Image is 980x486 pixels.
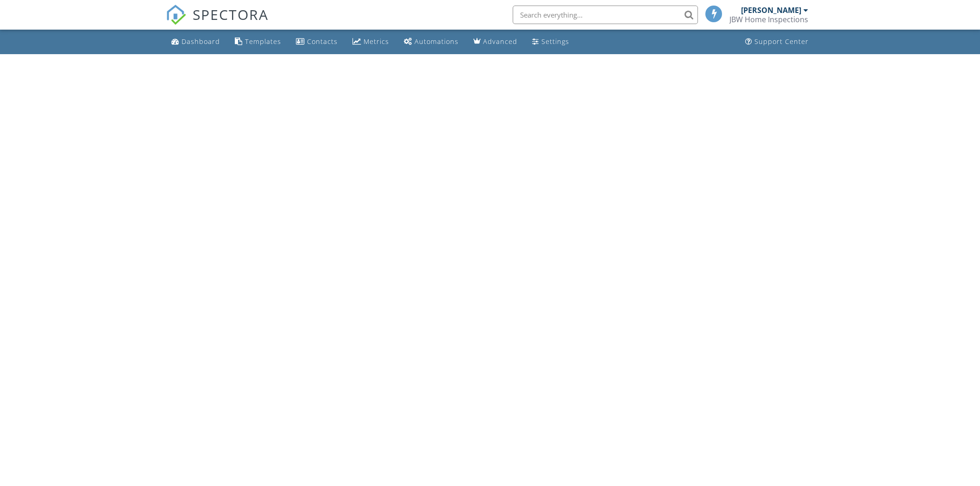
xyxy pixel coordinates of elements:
[541,37,569,46] div: Settings
[741,33,812,50] a: Support Center
[513,6,698,24] input: Search everything...
[470,33,521,50] a: Advanced
[415,37,459,46] div: Automations
[182,37,220,46] div: Dashboard
[292,33,341,50] a: Contacts
[400,33,462,50] a: Automations (Basic)
[741,6,801,15] div: [PERSON_NAME]
[483,37,517,46] div: Advanced
[307,37,338,46] div: Contacts
[349,33,393,50] a: Metrics
[193,5,269,24] span: SPECTORA
[231,33,285,50] a: Templates
[168,33,224,50] a: Dashboard
[364,37,389,46] div: Metrics
[729,15,808,24] div: JBW Home Inspections
[166,5,186,25] img: The Best Home Inspection Software - Spectora
[166,12,269,32] a: SPECTORA
[528,33,573,50] a: Settings
[754,37,809,46] div: Support Center
[245,37,281,46] div: Templates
